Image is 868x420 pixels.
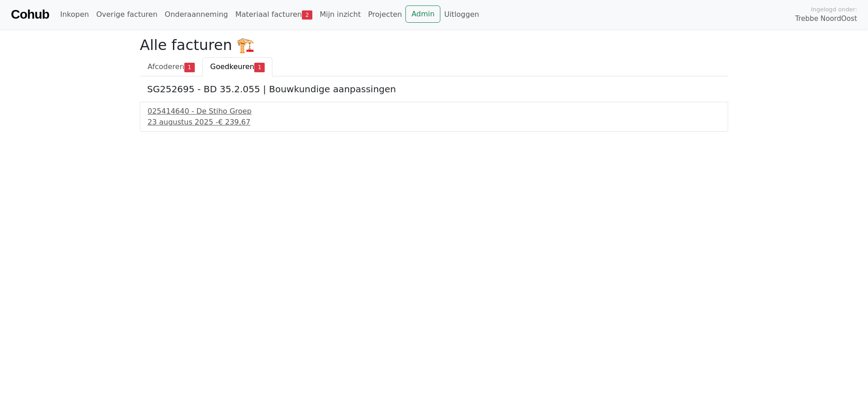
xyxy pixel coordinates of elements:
[140,57,202,76] a: Afcoderen1
[148,106,720,128] a: 025414640 - De Stiho Groep23 augustus 2025 -€ 239,67
[302,10,312,20] span: 2
[365,5,406,24] a: Projecten
[232,5,316,24] a: Materiaal facturen2
[218,118,250,126] span: € 239,67
[148,62,184,71] span: Afcoderen
[148,117,720,128] div: 23 augustus 2025 -
[440,5,483,24] a: Uitloggen
[316,5,365,24] a: Mijn inzicht
[184,63,195,72] span: 1
[11,4,49,25] a: Cohub
[161,5,232,24] a: Onderaanneming
[202,57,272,76] a: Goedkeuren1
[148,106,720,117] div: 025414640 - De Stiho Groep
[93,5,161,24] a: Overige facturen
[210,62,254,71] span: Goedkeuren
[254,63,265,72] span: 1
[56,5,92,24] a: Inkopen
[140,36,728,54] h2: Alle facturen 🏗️
[795,14,857,24] span: Trebbe NoordOost
[811,5,857,14] span: Ingelogd onder:
[405,5,440,23] a: Admin
[147,84,721,95] h5: SG252695 - BD 35.2.055 | Bouwkundige aanpassingen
